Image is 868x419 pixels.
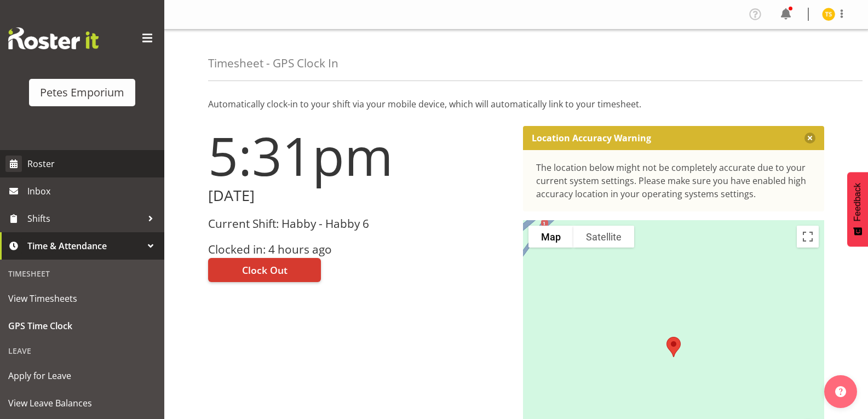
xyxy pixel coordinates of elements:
a: View Leave Balances [3,389,162,417]
img: help-xxl-2.png [835,386,846,397]
button: Clock Out [208,258,321,282]
button: Close message [804,133,815,144]
div: The location below might not be completely accurate due to your current system settings. Please m... [536,161,812,200]
span: Inbox [27,183,159,199]
span: GPS Time Clock [8,318,156,334]
span: Clock Out [242,263,288,277]
button: Show street map [528,226,573,248]
button: Feedback - Show survey [847,172,868,246]
h3: Current Shift: Habby - Habby 6 [208,217,510,230]
h3: Clocked in: 4 hours ago [208,243,510,256]
div: Petes Emporium [40,84,124,101]
span: Feedback [853,183,863,221]
img: tamara-straker11292.jpg [822,8,835,21]
a: Apply for Leave [3,362,162,389]
h4: Timesheet - GPS Clock In [208,57,338,70]
p: Automatically clock-in to your shift via your mobile device, which will automatically link to you... [208,97,824,111]
a: GPS Time Clock [3,312,162,340]
span: Apply for Leave [8,368,156,384]
p: Location Accuracy Warning [532,133,651,144]
button: Toggle fullscreen view [797,226,819,248]
div: Leave [3,340,162,362]
span: View Leave Balances [8,395,156,411]
div: Timesheet [3,262,162,285]
a: View Timesheets [3,285,162,312]
h1: 5:31pm [208,126,510,185]
span: Shifts [27,210,142,227]
span: Time & Attendance [27,238,142,254]
button: Show satellite imagery [573,226,634,248]
img: Rosterit website logo [8,27,99,49]
h2: [DATE] [208,187,510,204]
span: View Timesheets [8,290,156,307]
span: Roster [27,156,159,172]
